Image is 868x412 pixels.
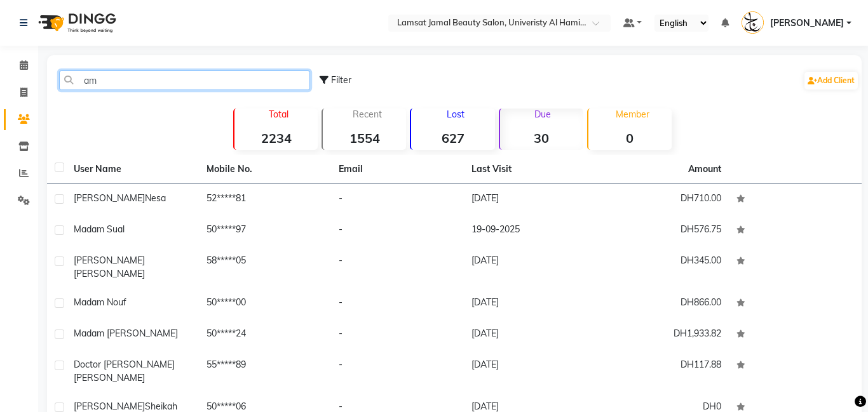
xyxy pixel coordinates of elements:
span: Filter [331,74,351,86]
p: Recent [328,109,406,120]
span: [PERSON_NAME] [74,192,145,204]
td: - [331,246,464,288]
th: Amount [681,155,729,183]
strong: 30 [500,130,583,146]
td: DH345.00 [597,246,729,288]
p: Lost [416,109,494,120]
th: User Name [66,155,199,184]
span: [PERSON_NAME] [74,401,145,412]
strong: 1554 [323,130,406,146]
span: [PERSON_NAME] [74,372,145,383]
td: - [331,215,464,246]
td: - [331,319,464,350]
strong: 2234 [234,130,318,146]
th: Mobile No. [199,155,332,184]
td: DH710.00 [597,184,729,215]
td: [DATE] [464,246,597,288]
td: - [331,288,464,319]
input: Search by Name/Mobile/Email/Code [59,70,310,90]
td: 19-09-2025 [464,215,597,246]
p: Total [240,109,318,120]
span: Nesa [145,192,166,204]
td: - [331,350,464,392]
td: DH1,933.82 [597,319,729,350]
span: madam sual [74,223,125,235]
td: [DATE] [464,288,597,319]
span: Madam Nouf [74,296,126,308]
span: Sheikah [145,401,177,412]
td: DH117.88 [597,350,729,392]
strong: 627 [411,130,494,146]
td: [DATE] [464,319,597,350]
strong: 0 [588,130,672,146]
td: [DATE] [464,184,597,215]
p: Due [503,109,583,120]
span: doctor [PERSON_NAME] [74,359,175,370]
td: [DATE] [464,350,597,392]
span: madam [PERSON_NAME] [74,328,178,339]
a: Add Client [804,72,858,90]
img: Lamsat Jamal [742,11,764,34]
img: logo [32,5,119,41]
td: DH866.00 [597,288,729,319]
span: [PERSON_NAME] [770,17,844,30]
td: - [331,184,464,215]
td: DH576.75 [597,215,729,246]
p: Member [593,109,672,120]
th: Last Visit [464,155,597,184]
span: [PERSON_NAME] [PERSON_NAME] [74,255,145,279]
th: Email [331,155,464,184]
